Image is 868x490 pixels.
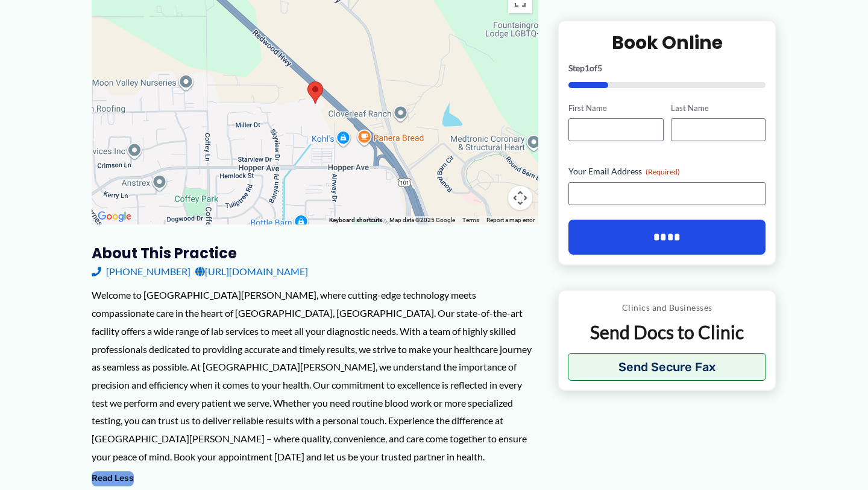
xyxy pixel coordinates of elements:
[568,63,766,72] p: Step of
[568,102,663,113] label: First Name
[671,102,766,113] label: Last Name
[486,217,535,223] a: Report a map error
[95,209,134,224] a: Open this area in Google Maps (opens a new window)
[462,217,479,223] a: Terms
[195,262,308,281] a: [URL][DOMAIN_NAME]
[389,217,455,223] span: Map data ©2025 Google
[92,262,190,281] a: [PHONE_NUMBER]
[646,167,680,176] span: (Required)
[508,186,532,210] button: Map camera controls
[95,209,134,224] img: Google
[92,286,538,465] div: Welcome to [GEOGRAPHIC_DATA][PERSON_NAME], where cutting-edge technology meets compassionate care...
[92,244,538,262] h3: About this practice
[568,30,766,54] h2: Book Online
[568,320,766,344] p: Send Docs to Clinic
[568,353,766,381] button: Send Secure Fax
[92,471,134,486] button: Read Less
[329,216,382,224] button: Keyboard shortcuts
[585,62,590,72] span: 1
[568,300,766,316] p: Clinics and Businesses
[597,62,602,72] span: 5
[568,165,766,177] label: Your Email Address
